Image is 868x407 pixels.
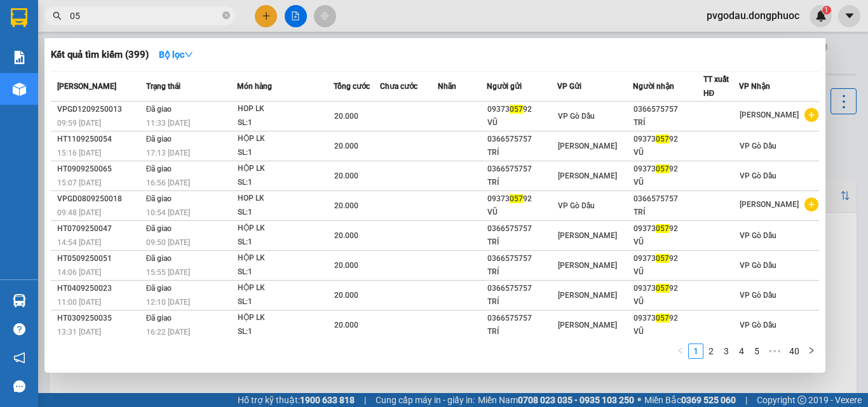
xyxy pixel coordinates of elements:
span: [PERSON_NAME] [558,171,617,180]
span: 057 [656,164,669,173]
span: Người nhận [633,82,674,91]
li: Previous Page [673,344,688,359]
span: left [677,347,684,354]
a: 40 [785,344,803,358]
span: VP Gò Dầu [740,321,776,330]
span: 20.000 [334,231,358,240]
span: 15:16 [DATE] [57,149,101,157]
span: ••• [764,344,785,359]
span: 14:06 [DATE] [57,268,101,277]
span: [PERSON_NAME] [558,261,617,270]
div: VŨ [634,236,703,249]
span: 057 [656,135,669,143]
span: Đã giao [146,224,172,233]
div: SL: 1 [238,176,333,190]
div: 0366575757 [487,133,557,146]
div: HT0509250051 [57,252,142,265]
div: VŨ [487,206,557,219]
span: VP Gò Dầu [740,171,776,180]
span: [PERSON_NAME] [558,231,617,240]
div: HỘP LK [238,162,333,176]
div: HỘP LK [238,251,333,265]
span: message [13,380,25,392]
span: 09:50 [DATE] [146,238,190,247]
div: VPGD1209250013 [57,103,142,116]
li: 3 [719,344,734,359]
div: HT1109250054 [57,133,142,146]
div: 09373 92 [634,222,703,236]
img: warehouse-icon [13,83,26,96]
div: 09373 92 [634,252,703,265]
a: 4 [735,344,749,358]
span: 057 [656,284,669,293]
span: down [184,50,193,59]
span: [PERSON_NAME] [558,291,617,300]
span: 20.000 [334,261,358,270]
div: SL: 1 [238,206,333,220]
span: 20.000 [334,142,358,150]
span: 17:13 [DATE] [146,149,190,157]
span: Đã giao [146,164,172,173]
span: VP Gò Dầu [740,142,776,150]
span: Đã giao [146,254,172,263]
div: TRÍ [487,325,557,338]
span: plus-circle [804,108,818,122]
div: 09373 92 [634,133,703,146]
div: HT0409250023 [57,282,142,295]
span: TT xuất HĐ [703,75,729,98]
span: Nhãn [438,82,456,91]
span: 11:00 [DATE] [57,298,101,307]
span: [PERSON_NAME] [57,82,116,91]
span: [PERSON_NAME] [740,200,799,209]
img: warehouse-icon [13,294,26,307]
li: 1 [688,344,703,359]
span: 057 [656,254,669,263]
span: right [808,347,815,354]
div: SL: 1 [238,295,333,309]
span: 057 [656,224,669,233]
div: SL: 1 [238,265,333,279]
span: 10:54 [DATE] [146,208,190,217]
span: 057 [510,194,523,203]
a: 2 [704,344,718,358]
span: 20.000 [334,171,358,180]
div: 0366575757 [487,222,557,236]
span: Trạng thái [146,82,180,91]
span: VP Gửi [557,82,581,91]
div: TRÍ [487,265,557,279]
span: 09:48 [DATE] [57,208,101,217]
li: 40 [785,344,804,359]
div: HOP LK [238,102,333,116]
span: VP Gò Dầu [740,291,776,300]
span: 057 [656,314,669,323]
div: 09373 92 [487,103,557,116]
img: solution-icon [13,51,26,64]
div: 0366575757 [487,163,557,176]
div: TRÍ [634,116,703,130]
span: 12:10 [DATE] [146,298,190,307]
span: search [53,11,62,20]
div: SL: 1 [238,116,333,130]
div: VŨ [634,325,703,338]
div: VPGD0809250018 [57,192,142,206]
span: VP Nhận [739,82,770,91]
button: left [673,344,688,359]
span: 16:56 [DATE] [146,178,190,187]
div: SL: 1 [238,236,333,250]
div: 0366575757 [487,282,557,295]
div: SL: 1 [238,325,333,339]
div: 09373 92 [634,282,703,295]
span: Đã giao [146,314,172,323]
div: TRÍ [487,176,557,189]
div: HỘP LK [238,222,333,236]
a: 1 [689,344,703,358]
div: VŨ [634,176,703,189]
span: Đã giao [146,284,172,293]
div: VŨ [634,295,703,309]
div: 0366575757 [634,192,703,206]
span: question-circle [13,323,25,335]
div: SL: 1 [238,146,333,160]
span: Đã giao [146,194,172,203]
span: Người gửi [487,82,522,91]
span: VP Gò Dầu [558,112,595,121]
